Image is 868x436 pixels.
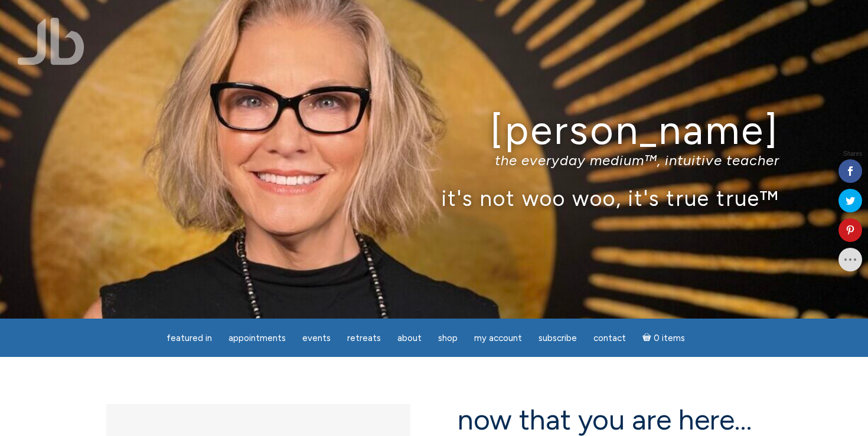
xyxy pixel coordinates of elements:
[167,333,212,343] span: featured in
[159,327,219,350] a: featured in
[539,333,577,343] span: Subscribe
[89,152,779,169] p: the everyday medium™, intuitive teacher
[295,327,338,350] a: Events
[474,333,522,343] span: My Account
[89,108,779,152] h1: [PERSON_NAME]
[18,18,84,65] img: Jamie Butler. The Everyday Medium
[397,333,422,343] span: About
[340,327,388,350] a: Retreats
[390,327,429,350] a: About
[302,333,331,343] span: Events
[843,151,862,157] span: Shares
[635,326,692,350] a: Cart0 items
[438,333,458,343] span: Shop
[593,333,626,343] span: Contact
[642,333,654,343] i: Cart
[221,327,293,350] a: Appointments
[431,327,465,350] a: Shop
[347,333,381,343] span: Retreats
[654,334,685,343] span: 0 items
[229,333,286,343] span: Appointments
[458,404,762,435] h2: now that you are here…
[89,185,779,211] p: it's not woo woo, it's true true™
[586,327,633,350] a: Contact
[531,327,584,350] a: Subscribe
[467,327,529,350] a: My Account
